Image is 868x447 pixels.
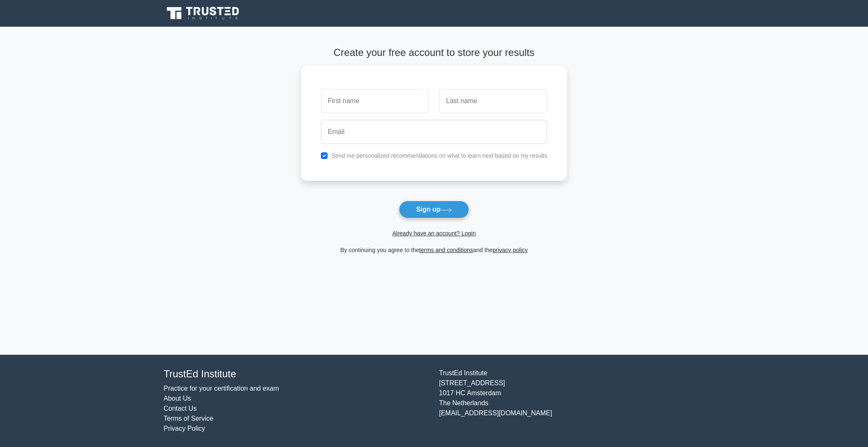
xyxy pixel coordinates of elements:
[164,425,205,432] a: Privacy Policy
[164,395,191,402] a: About Us
[399,201,469,218] button: Sign up
[164,405,197,412] a: Contact Us
[164,385,279,392] a: Practice for your certification and exam
[439,89,547,113] input: Last name
[419,247,473,253] a: terms and conditions
[331,152,548,159] label: Send me personalized recommendations on what to learn next based on my results
[321,120,548,144] input: Email
[301,47,568,59] h4: Create your free account to store your results
[321,89,429,113] input: First name
[434,368,709,434] div: TrustEd Institute [STREET_ADDRESS] 1017 HC Amsterdam The Netherlands [EMAIL_ADDRESS][DOMAIN_NAME]
[164,368,429,380] h4: TrustEd Institute
[164,415,213,422] a: Terms of Service
[493,247,528,253] a: privacy policy
[392,230,476,237] a: Already have an account? Login
[296,245,573,255] div: By continuing you agree to the and the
